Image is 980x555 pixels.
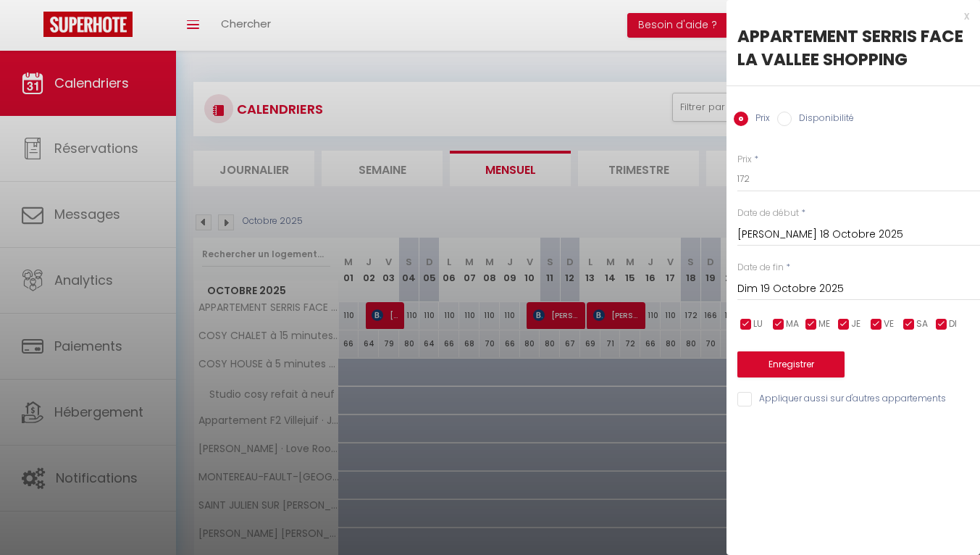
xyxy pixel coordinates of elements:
[737,261,784,275] label: Date de fin
[916,317,928,331] span: SA
[792,112,854,128] label: Disponibilité
[12,6,55,49] button: Ouvrir le widget de chat LiveChat
[737,206,799,220] label: Date de début
[748,112,770,128] label: Prix
[884,317,894,331] span: VE
[949,317,957,331] span: DI
[851,317,860,331] span: JE
[818,317,830,331] span: ME
[753,317,763,331] span: LU
[737,25,969,71] div: APPARTEMENT SERRIS FACE LA VALLEE SHOPPING
[737,351,845,377] button: Enregistrer
[737,153,752,167] label: Prix
[726,7,969,25] div: x
[786,317,799,331] span: MA
[918,490,969,544] iframe: Chat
